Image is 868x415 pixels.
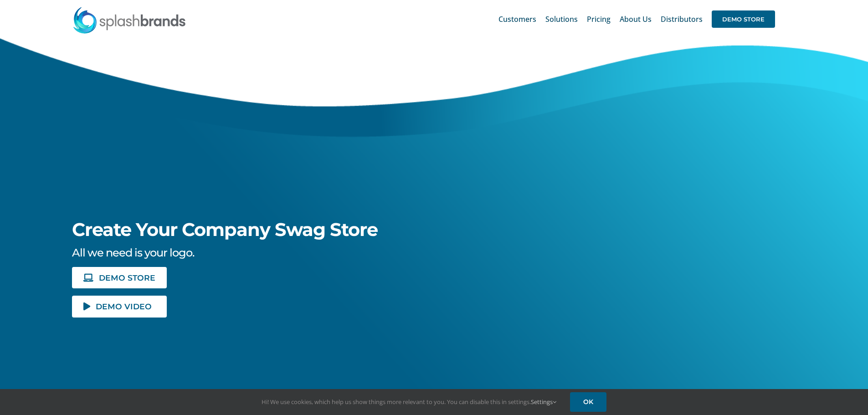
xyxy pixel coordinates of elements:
[545,15,578,23] span: Solutions
[72,246,194,259] span: All we need is your logo.
[96,302,152,310] span: DEMO VIDEO
[712,5,775,34] a: DEMO STORE
[498,5,536,34] a: Customers
[661,5,703,34] a: Distributors
[72,6,186,34] img: SplashBrands.com Logo
[661,15,703,23] span: Distributors
[498,15,536,23] span: Customers
[531,398,556,406] a: Settings
[498,5,775,34] nav: Main Menu
[99,274,155,282] span: DEMO STORE
[587,15,611,23] span: Pricing
[570,392,606,412] a: OK
[262,398,556,406] span: Hi! We use cookies, which help us show things more relevant to you. You can disable this in setti...
[72,218,378,241] span: Create Your Company Swag Store
[712,10,775,28] span: DEMO STORE
[587,5,611,34] a: Pricing
[72,267,167,288] a: DEMO STORE
[620,15,652,23] span: About Us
